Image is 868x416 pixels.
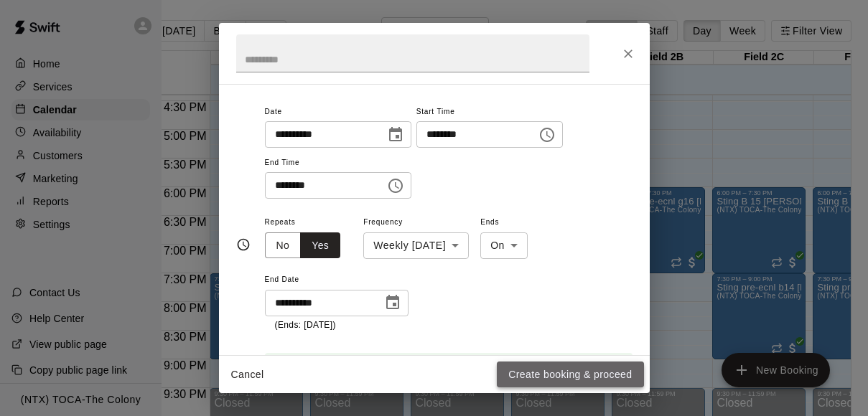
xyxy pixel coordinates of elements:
button: Close [615,41,641,67]
button: Choose time, selected time is 6:00 PM [533,120,561,149]
span: End Time [265,153,411,173]
button: Yes [300,232,340,259]
div: outlined button group [265,232,341,259]
span: Ends [480,213,528,232]
span: Date [265,103,411,122]
span: Start Time [416,103,563,122]
svg: Timing [236,237,251,252]
p: (Ends: [DATE]) [275,318,398,333]
span: End Date [265,270,409,290]
button: Cancel [225,361,271,388]
div: On [480,232,528,259]
button: Choose date, selected date is May 15, 2026 [378,288,407,317]
button: Choose date, selected date is Aug 13, 2025 [381,120,410,149]
button: Choose time, selected time is 7:30 PM [381,171,410,200]
span: Frequency [363,213,469,232]
span: Repeats [265,213,353,232]
button: No [265,232,302,259]
div: Weekly [DATE] [363,232,469,259]
button: Create booking & proceed [497,361,643,388]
